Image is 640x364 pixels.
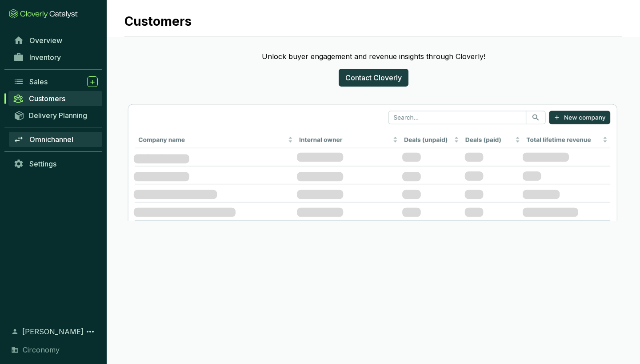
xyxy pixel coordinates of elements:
[23,344,60,355] span: Circonomy
[124,51,622,62] p: Unlock buyer engagement and revenue insights through Cloverly!
[29,36,62,45] span: Overview
[124,14,192,29] h1: Customers
[29,159,56,168] span: Settings
[124,101,622,222] img: companies-table
[9,74,102,89] a: Sales
[9,156,102,171] a: Settings
[29,111,87,120] span: Delivery Planning
[29,135,73,144] span: Omnichannel
[29,53,61,62] span: Inventory
[9,132,102,147] a: Omnichannel
[8,91,102,106] a: Customers
[9,50,102,65] a: Inventory
[9,108,102,123] a: Delivery Planning
[345,72,402,83] span: Contact Cloverly
[339,69,408,87] button: Contact Cloverly
[29,94,65,103] span: Customers
[9,33,102,48] a: Overview
[22,326,84,337] span: [PERSON_NAME]
[29,77,48,86] span: Sales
